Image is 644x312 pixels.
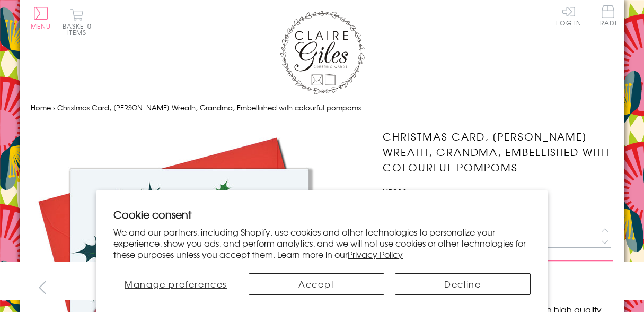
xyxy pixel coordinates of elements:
h2: Cookie consent [113,207,531,222]
h1: Christmas Card, [PERSON_NAME] Wreath, Grandma, Embellished with colourful pompoms [383,129,613,175]
span: 0 items [67,21,92,37]
a: Trade [597,5,619,28]
span: Menu [31,21,51,31]
button: Decline [395,273,531,295]
nav: breadcrumbs [31,97,614,119]
span: Manage preferences [125,278,227,290]
button: Accept [249,273,384,295]
span: Christmas Card, [PERSON_NAME] Wreath, Grandma, Embellished with colourful pompoms [57,102,361,112]
button: Basket0 items [63,8,92,36]
a: Home [31,102,51,112]
a: Privacy Policy [348,248,403,261]
button: Manage preferences [113,273,238,295]
span: › [53,102,55,112]
span: Trade [597,5,619,26]
p: We and our partners, including Shopify, use cookies and other technologies to personalize your ex... [113,227,531,259]
button: prev [31,275,55,299]
a: Log In [556,5,581,26]
span: XP018 [383,186,407,198]
button: Menu [31,7,51,29]
img: Claire Giles Greetings Cards [280,11,365,94]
